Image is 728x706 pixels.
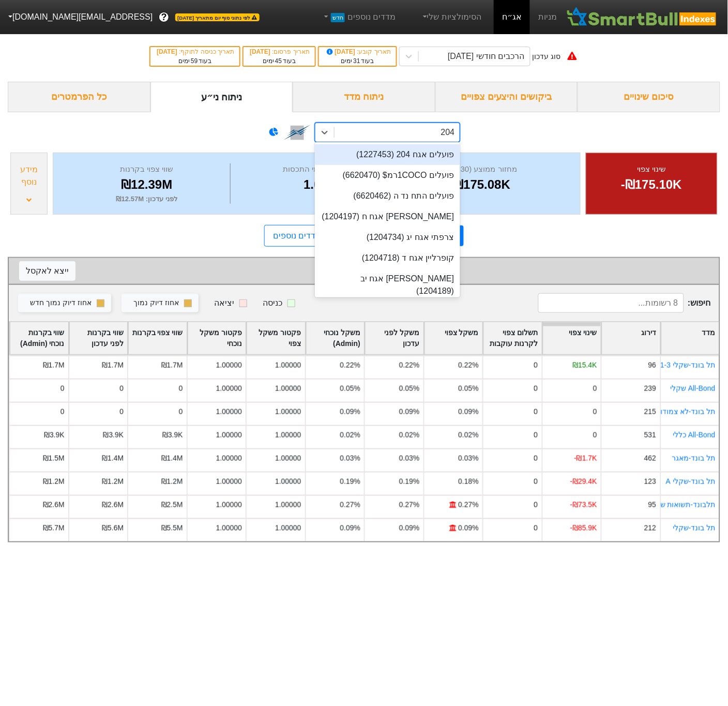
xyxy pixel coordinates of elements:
[216,383,242,394] div: 1.00000
[534,500,538,510] div: 0
[102,523,124,534] div: ₪5.6M
[459,500,479,510] div: 0.27%
[543,322,601,354] div: Toggle SortBy
[661,361,716,369] a: תל בונד-שקלי 1-3
[593,407,597,417] div: 0
[534,430,538,441] div: 0
[233,175,392,194] div: 1.0
[216,476,242,487] div: 1.00000
[324,56,391,66] div: בעוד ימים
[399,407,419,417] div: 0.09%
[570,500,597,510] div: -₪73.5K
[161,360,183,371] div: ₪1.7M
[340,476,360,487] div: 0.19%
[216,360,242,371] div: 1.00000
[275,500,301,510] div: 1.00000
[102,500,124,510] div: ₪2.6M
[306,322,365,354] div: Toggle SortBy
[216,453,242,464] div: 1.00000
[293,82,435,112] div: ניתוח מדד
[399,430,419,441] div: 0.02%
[340,523,360,534] div: 0.09%
[133,297,179,309] div: אחוז דיוק נמוך
[43,476,65,487] div: ₪1.2M
[644,407,656,417] div: 215
[417,7,486,27] a: הסימולציות שלי
[565,7,720,27] img: SmartBull
[44,430,65,441] div: ₪3.9K
[340,407,360,417] div: 0.09%
[264,225,375,247] a: תנאי כניסה למדדים נוספים
[247,322,305,354] div: Toggle SortBy
[19,261,75,281] button: ייצא לאקסל
[66,163,228,175] div: שווי צפוי בקרנות
[644,476,656,487] div: 123
[459,453,479,464] div: 0.03%
[672,454,716,462] a: תל בונד-מאגר
[644,453,656,464] div: 462
[424,322,483,354] div: Toggle SortBy
[648,500,656,510] div: 95
[161,523,183,534] div: ₪5.5M
[179,407,183,417] div: 0
[399,476,419,487] div: 0.19%
[399,360,419,371] div: 0.22%
[399,453,419,464] div: 0.03%
[150,82,293,112] div: ניתוח ני״ע
[644,430,656,441] div: 531
[574,453,597,464] div: -₪1.7K
[216,500,242,510] div: 1.00000
[275,360,301,371] div: 1.00000
[216,430,242,441] div: 1.00000
[191,57,198,65] span: 59
[315,144,461,165] div: פועלים אגח 204 (1227453)
[13,163,44,188] div: מידע נוסף
[43,523,65,534] div: ₪5.7M
[18,294,111,312] button: אחוז דיוק נמוך חדש
[122,294,199,312] button: אחוז דיוק נמוך
[69,322,128,354] div: Toggle SortBy
[340,383,360,394] div: 0.05%
[435,82,578,112] div: ביקושים והיצעים צפויים
[66,194,228,204] div: לפני עדכון : ₪12.57M
[156,47,234,56] div: תאריך כניסה לתוקף :
[315,268,461,302] div: [PERSON_NAME] אגח יב (1204189)
[644,383,656,394] div: 239
[533,51,561,62] div: סוג עדכון
[315,248,461,268] div: קופרליין אגח ד (1204718)
[10,322,68,354] div: Toggle SortBy
[570,476,597,487] div: -₪29.4K
[161,476,183,487] div: ₪1.2M
[275,407,301,417] div: 1.00000
[284,119,311,146] img: tase link
[179,383,183,394] div: 0
[673,431,716,439] a: All-Bond כללי
[102,360,124,371] div: ₪1.7M
[534,383,538,394] div: 0
[315,227,461,248] div: צרפתי אגח יג (1204734)
[340,453,360,464] div: 0.03%
[648,360,656,371] div: 96
[593,430,597,441] div: 0
[275,453,301,464] div: 1.00000
[249,47,310,56] div: תאריך פרסום :
[666,477,716,486] a: תל בונד-שקלי A
[216,407,242,417] div: 1.00000
[353,57,360,65] span: 31
[459,430,479,441] div: 0.02%
[214,297,234,309] div: יציאה
[119,407,124,417] div: 0
[275,383,301,394] div: 1.00000
[340,500,360,510] div: 0.27%
[673,524,716,532] a: תל בונד-שקלי
[175,13,259,21] span: לפי נתוני סוף יום מתאריך [DATE]
[459,476,479,487] div: 0.18%
[399,523,419,534] div: 0.09%
[573,360,597,371] div: ₪15.4K
[315,186,461,206] div: פועלים התח נד ה (6620462)
[324,47,391,56] div: תאריך קובע :
[128,322,187,354] div: Toggle SortBy
[397,175,567,194] div: ₪175.08K
[459,523,479,534] div: 0.09%
[250,48,272,55] span: [DATE]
